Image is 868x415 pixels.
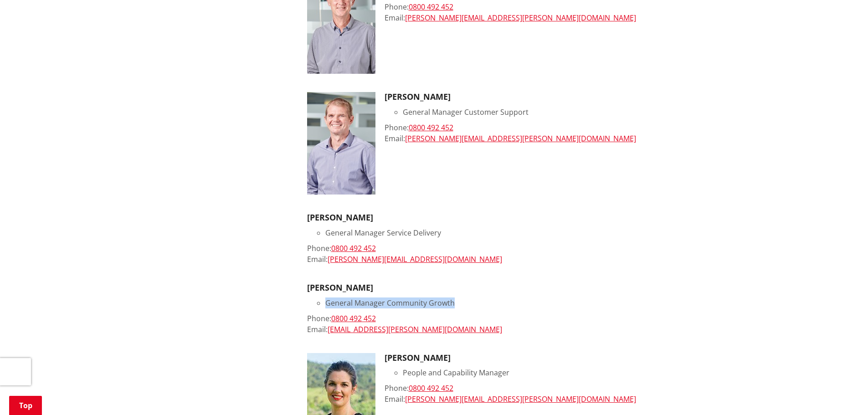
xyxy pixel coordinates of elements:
li: General Manager Customer Support [403,107,695,118]
a: 0800 492 452 [409,2,453,12]
a: [PERSON_NAME][EMAIL_ADDRESS][PERSON_NAME][DOMAIN_NAME] [405,394,636,404]
div: Phone: [385,1,695,12]
li: General Manager Service Delivery [325,227,695,238]
a: [PERSON_NAME][EMAIL_ADDRESS][PERSON_NAME][DOMAIN_NAME] [405,133,636,143]
div: Phone: [385,383,695,394]
iframe: Messenger Launcher [826,377,859,410]
div: Email: [385,12,695,23]
h3: [PERSON_NAME] [385,353,695,363]
li: General Manager Community Growth [325,297,695,308]
h3: [PERSON_NAME] [307,213,695,223]
div: Email: [307,254,695,265]
h3: [PERSON_NAME] [385,92,695,102]
div: Email: [385,133,695,144]
a: 0800 492 452 [409,383,453,393]
a: 0800 492 452 [409,123,453,133]
a: 0800 492 452 [331,313,376,323]
div: Email: [307,324,695,335]
a: [PERSON_NAME][EMAIL_ADDRESS][DOMAIN_NAME] [328,254,502,264]
div: Phone: [307,313,695,324]
a: Top [9,396,42,415]
div: Email: [385,394,695,405]
h3: [PERSON_NAME] [307,283,695,293]
div: Phone: [307,243,695,254]
img: Roger-MacCulloch-(2) [307,92,375,195]
a: [PERSON_NAME][EMAIL_ADDRESS][PERSON_NAME][DOMAIN_NAME] [405,13,636,23]
a: 0800 492 452 [331,243,376,253]
div: Phone: [385,122,695,133]
li: People and Capability Manager [403,367,695,378]
a: [EMAIL_ADDRESS][PERSON_NAME][DOMAIN_NAME] [328,324,502,334]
